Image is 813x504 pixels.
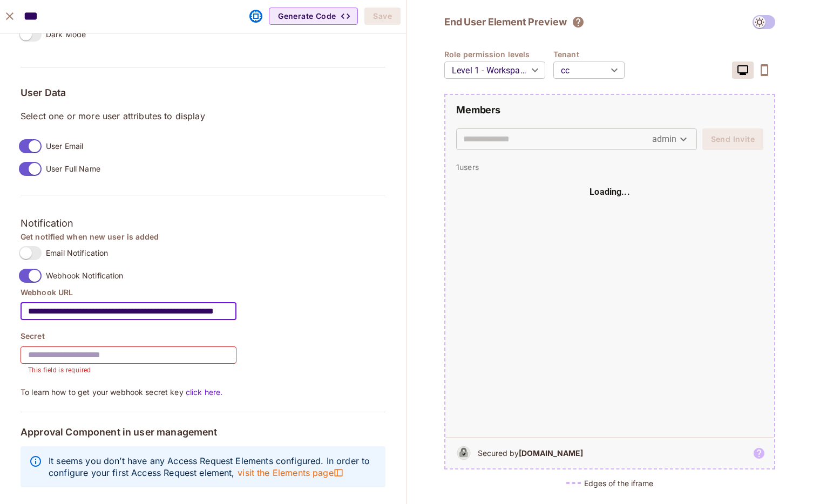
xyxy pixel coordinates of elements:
h3: Notification [21,215,385,231]
span: User Email [46,141,83,151]
button: Send Invite [702,128,763,150]
a: click here. [184,387,223,397]
svg: The element will only show tenant specific content. No user information will be visible across te... [572,16,585,29]
b: [DOMAIN_NAME] [519,448,583,458]
h5: Edges of the iframe [584,478,653,488]
h2: End User Element Preview [444,16,566,29]
h5: Approval Component in user management [21,427,385,438]
p: 1 users [456,162,763,172]
span: Webhook Notification [46,270,124,281]
h4: Loading... [590,186,630,199]
button: Generate Code [269,8,358,25]
p: To learn how to get your webhook secret key [21,387,385,397]
div: Level 1 - Workspace Owner [444,55,545,85]
h4: Tenant [553,49,633,59]
h4: Secret [21,331,385,341]
h5: Secured by [478,448,583,458]
p: Select one or more user attributes to display [21,110,385,122]
h5: User Data [21,87,385,98]
svg: This element was embedded [249,10,262,23]
div: cc [553,55,625,85]
h4: Role permission levels [444,49,553,59]
span: User Full Name [46,164,100,174]
p: It seems you don’t have any Access Request Elements configured. In order to configure your first ... [49,455,377,479]
div: admin [652,131,690,148]
span: visit the Elements page [238,467,343,479]
h4: Get notified when new user is added [21,231,385,242]
span: Dark Mode [46,29,86,39]
h2: Members [456,104,763,117]
button: Save [364,8,401,25]
p: This field is required [28,365,229,376]
img: b&w logo [454,443,473,463]
span: Email Notification [46,248,108,258]
h4: Webhook URL [21,287,385,297]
